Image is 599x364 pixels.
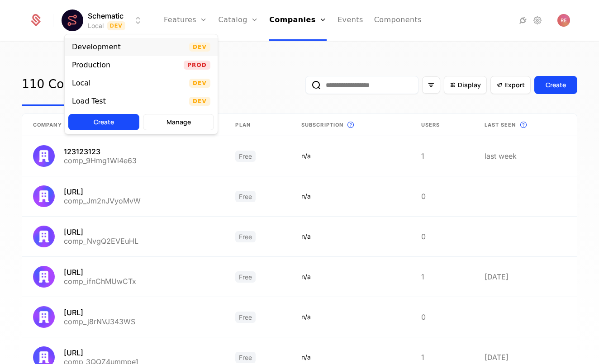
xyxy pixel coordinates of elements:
[189,79,210,88] span: Dev
[189,97,210,106] span: Dev
[189,43,210,52] span: Dev
[64,34,218,134] div: Select environment
[72,61,110,69] div: Production
[72,80,90,87] div: Local
[72,98,106,105] div: Load Test
[143,114,214,130] button: Manage
[184,61,210,70] span: Prod
[68,114,139,130] button: Create
[72,43,121,51] div: Development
